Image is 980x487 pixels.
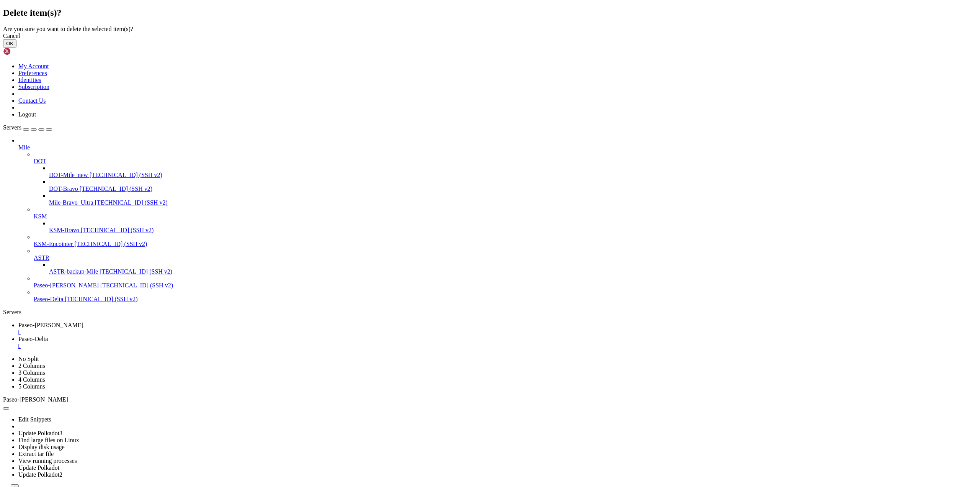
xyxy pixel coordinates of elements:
x-row: * [new tag] polkadot-stable2412-9 -> polkadot-stable2412-9 [3,68,880,75]
div: (0, 65) [3,426,6,433]
span: admin@nb3920b [3,185,43,192]
x-row: pallet-mmr v41.0.0 (/home/admin/polkadot-sdk/substrate/frame/[PERSON_NAME]-mountain-range) [3,296,880,303]
x-row: * [new branch] weekly2025w40 -> origin/weekly2025w40 [3,120,880,127]
a: ASTR [34,254,977,261]
span: Compiling [3,413,31,420]
x-row: * [new tag] polkadot-weekly2025w38-rc2 -> polkadot-weekly2025w38-rc2 [3,185,880,192]
x-row: pallet-proxy v41.0.0 (/home/admin/polkadot-sdk/substrate/frame/proxy) [3,283,880,290]
x-row: pallet-tx-pause v22.0.0 (/home/admin/polkadot-sdk/substrate/frame/tx-pause) [3,413,880,420]
x-row: polkadot-node-subsystem-types v24.0.0 (/home/admin/polkadot-sdk/polkadot/node/subsystem-types) [3,303,880,309]
x-row: * [new tag] polkadot-stable2412-10-rc1 -> polkadot-stable2412-10-rc1 [3,62,880,68]
x-row: * [new branch] weekly2025w39 -> origin/weekly2025w39 [3,114,880,120]
x-row: : $ git checkout polkadot-v1.19.2 [3,166,880,172]
x-row: * [new tag] polkadot-v1.17.9 -> polkadot-v1.17.9 [3,290,880,296]
x-row: pallet-xcm-bridge-hub-router v0.19.0 (/home/admin/polkadot-sdk/bridges/modules/xcm-bridge-hub-rou... [3,400,880,407]
li: KSM-Encointer [TECHNICAL_ID] (SSH v2) [34,234,977,248]
a: No Split [18,356,39,362]
x-row: * [new tag] polkadot-stable2509-rc2 -> polkadot-stable2509-rc2 [3,114,880,120]
x-row: * [new branch] tb/xcm_precompile_execute_as_acc -> origin/tb/xcm_precompile_execute_as_acc [3,68,880,75]
span: ASTR-backup-Mile [49,268,98,275]
span: Compiling [3,244,31,250]
x-row: * [new tag] polkadot-v1.18.10 -> polkadot-v1.18.10 [3,172,880,179]
span: [TECHNICAL_ID] (SSH v2) [74,241,147,247]
li: Mile-Bravo_Ultra [TECHNICAL_ID] (SSH v2) [49,192,977,206]
span: Paseo-Delta [34,296,63,302]
x-row: * [new tag] polkadot-stable2503-10-rc1 -> polkadot-stable2503-10-rc1 [3,153,880,159]
x-row: pallet-assets-freezer v0.8.0 (/home/admin/polkadot-sdk/substrate/frame/assets-freezer) [3,348,880,355]
a: DOT [34,158,977,165]
span: ~/polkadot-sdk [46,192,89,198]
x-row: * [new branch] skunert/manual-seal-proper-aura -> origin/skunert/manual-seal-proper-aura [3,3,880,10]
x-row: polkadot-node-primitives v20.0.0 (/home/admin/polkadot-sdk/polkadot/node/primitives) [3,198,880,205]
a: Update Polkadot2 [18,471,62,478]
x-row: 0d4b05f14b..cd93ba6f2f stable2412 -> origin/stable2412 [3,42,880,49]
span: [TECHNICAL_ID] (SSH v2) [100,268,172,275]
x-row: * [new branch] zombienet-fix-process-logs -> origin/zombienet-fix-process-logs [3,127,880,133]
a: Edit Snippets [18,416,51,423]
span: Compiling [3,355,31,361]
x-row: * [new tag] polkadot-stable2506-2-rc1 -> polkadot-stable2506-2-rc1 [3,257,880,264]
x-row: * [new tag] polkadot-stable2509-rc3 -> polkadot-stable2509-rc3 [3,120,880,127]
li: Mile [18,137,977,303]
span: ~/polkadot-sdk [67,316,110,322]
span: Mile [18,144,30,151]
a: 3 Columns [18,369,45,376]
a: 2 Columns [18,362,45,369]
x-row: * [new tag] polkadot-stable2412-9-rc1 -> polkadot-stable2412-9-rc1 [3,231,880,238]
x-row: * [new tag] polkadot-stable2412-10 -> polkadot-stable2412-10 [3,133,880,140]
span: Compiling [3,407,31,413]
x-row: * [new tag] polkadot-weekly2025w40-rc1 -> polkadot-weekly2025w40-rc1 [3,49,880,55]
x-row: polkadot-node-network-protocol v24.0.0 (/home/admin/polkadot-sdk/polkadot/node/network/protocol) [3,270,880,277]
li: KSM-Bravo [TECHNICAL_ID] (SSH v2) [49,220,977,234]
span: Mile-Bravo_Ultra [49,199,93,206]
a: KSM [34,213,977,220]
span: Compiling [3,322,31,328]
x-row: westend-runtime v24.0.1 (/home/admin/polkadot-sdk/polkadot/runtime/westend) [3,231,880,238]
x-row: pallet-xcm v20.1.3 (/home/admin-paseo3/polkadot-sdk/polkadot/xcm/pallet-xcm) [3,361,880,368]
a: Extract tar file [18,451,54,457]
span: [TECHNICAL_ID] (SSH v2) [100,282,173,289]
x-row: Previous HEAD position was f3969c7ddd [stable2506] Move prdoc to release folder (#9508) [3,172,880,179]
x-row: * [new tag] v1.16.12-rc1 -> v1.16.12-rc1 [3,153,880,159]
x-row: * [new tag] v1.16.12-rc1 -> v1.16.12-rc1 [3,309,880,316]
x-row: pallet-atomic-swap v41.0.0 (/home/admin/polkadot-sdk/substrate/frame/atomic-swap) [3,420,880,426]
a: Subscription [18,84,49,90]
span: Compiling [3,270,31,276]
x-row: * [new tag] polkadot-stable2503-9 -> polkadot-stable2503-9 [3,81,880,88]
x-row: * [new branch] tsv-ahm-invulns -> origin/tsv-ahm-invulns [3,94,880,101]
x-row: * [new tag] polkadot-stable2409-12 -> polkadot-stable2409-12 [3,55,880,62]
x-row: cumulus-pallet-parachain-system v0.21.0 (/home/admin/polkadot-sdk/cumulus/pallets/parachain-system) [3,342,880,348]
span: DOT-Mile_new [49,172,88,178]
span: Compiling [3,205,31,211]
a: Mile [18,144,977,151]
x-row: * [new branch] skunert/parachain-no-slots-from-past -> origin/skunert/parachain-no-slots-from-past [3,10,880,16]
span: KSM-Bravo [49,227,79,233]
x-row: * [new tag] polkadot-v1.18.9 -> polkadot-v1.18.9 [3,140,880,146]
span: Compiling [3,348,31,354]
span: Compiling [3,381,31,387]
h2: Delete item(s)? [3,8,977,18]
x-row: * [new tag] polkadot-v1.17.10 -> polkadot-v1.17.10 [3,166,880,172]
x-row: polkadot-node-primitives v20.0.0 (/home/admin-paseo3/polkadot-sdk/polkadot/node/primitives) [3,342,880,348]
x-row: polkadot-runtime-parachains v20.0.2 (/home/admin-paseo3/polkadot-sdk/polkadot/runtime/parachains) [3,355,880,361]
span: cycle(002) ∈ β: CandidateBacking ~~{"CollatorProtocolMessage"}~~> CollatorProtocol ~~{"CandidateB... [3,381,364,387]
span: Compiling [3,361,31,367]
span: admin@nb3920b [3,192,43,198]
x-row: * [new tag] polkadot-stable2506-2-rc1 -> polkadot-stable2506-2-rc1 [3,101,880,107]
span: Compiling [3,218,31,224]
x-row: pallet-nis v41.0.0 (/home/admin/polkadot-sdk/substrate/frame/nis) [3,322,880,329]
span: Compiling [3,277,31,283]
span: Compiling [3,394,31,400]
span: Compiling [3,420,31,426]
x-row: * [new tag] polkadot-stable2506-2 -> polkadot-stable2506-2 [3,94,880,101]
span: Compiling [3,342,31,348]
a: Paseo-Charlie [18,322,977,336]
div:  [18,329,977,336]
x-row: * [new tag] polkadot-v1.16.12 -> polkadot-v1.16.12 [3,283,880,290]
x-row: * [new tag] polkadot-v1.16.12 -> polkadot-v1.16.12 [3,127,880,133]
x-row: pallet-salary v26.0.0 (/home/admin/polkadot-sdk/substrate/frame/salary) [3,361,880,368]
x-row: pallet-whitelist v40.0.0 (/home/admin/polkadot-sdk/substrate/frame/whitelist) [3,316,880,322]
div: Are you sure you want to delete the selected item(s)? [3,26,977,33]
